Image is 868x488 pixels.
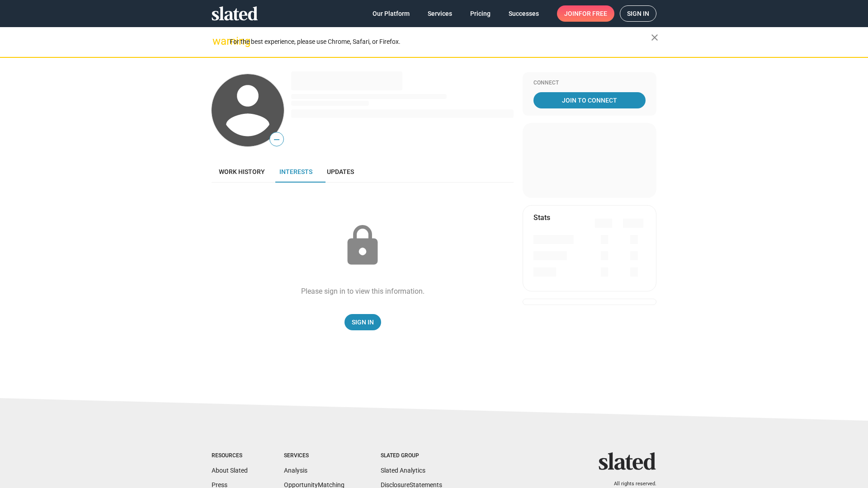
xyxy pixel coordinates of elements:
[501,5,546,22] a: Successes
[284,467,307,474] a: Analysis
[219,168,265,175] span: Work history
[509,5,539,22] span: Successes
[352,314,374,330] span: Sign In
[212,467,248,474] a: About Slated
[557,5,614,22] a: Joinfor free
[579,5,607,22] span: for free
[533,213,550,222] mat-card-title: Stats
[533,92,646,108] a: Join To Connect
[327,168,354,175] span: Updates
[212,161,272,183] a: Work history
[284,452,344,460] div: Services
[279,168,312,175] span: Interests
[373,5,410,22] span: Our Platform
[212,452,248,460] div: Resources
[270,134,283,145] span: —
[564,5,607,22] span: Join
[230,36,651,48] div: For the best experience, please use Chrome, Safari, or Firefox.
[212,36,223,47] mat-icon: warning
[463,5,498,22] a: Pricing
[344,314,381,330] a: Sign In
[470,5,491,22] span: Pricing
[535,92,644,108] span: Join To Connect
[301,286,425,296] div: Please sign in to view this information.
[420,5,459,22] a: Services
[320,161,361,183] a: Updates
[381,452,442,460] div: Slated Group
[533,80,646,87] div: Connect
[428,5,452,22] span: Services
[627,6,649,21] span: Sign in
[365,5,417,22] a: Our Platform
[381,467,425,474] a: Slated Analytics
[340,223,385,268] mat-icon: lock
[620,5,656,22] a: Sign in
[649,32,660,43] mat-icon: close
[272,161,320,183] a: Interests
